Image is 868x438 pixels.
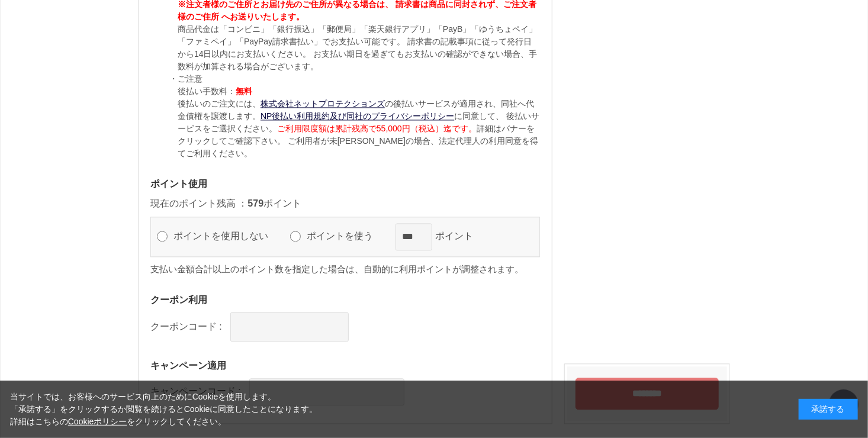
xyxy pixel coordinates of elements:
[247,198,263,208] span: 579
[261,99,385,108] a: 株式会社ネットプロテクションズ
[799,399,858,420] div: 承諾する
[150,359,540,372] h3: キャンペーン適用
[432,231,487,241] label: ポイント
[171,231,282,241] label: ポイントを使用しない
[10,391,318,428] div: 当サイトでは、お客様へのサービス向上のためにCookieを使用します。 「承諾する」をクリックするか閲覧を続けるとCookieに同意したことになります。 詳細はこちらの をクリックしてください。
[178,23,540,73] p: 商品代金は「コンビニ」「銀行振込」「郵便局」「楽天銀行アプリ」「PayB」「ゆうちょペイ」「ファミペイ」「PayPay請求書払い」でお支払い可能です。 請求書の記載事項に従って発行日から14日以...
[304,231,387,241] label: ポイントを使う
[236,86,252,96] span: 無料
[150,321,222,331] label: クーポンコード :
[68,417,127,426] a: Cookieポリシー
[150,197,540,211] p: 現在のポイント残高 ： ポイント
[277,124,477,133] span: ご利用限度額は累計残高で55,000円（税込）迄です。
[150,263,540,276] p: 支払い金額合計以上のポイント数を指定した場合は、自動的に利用ポイントが調整されます。
[261,111,454,121] a: NP後払い利用規約及び同社のプライバシーポリシー
[150,178,540,190] h3: ポイント使用
[178,85,540,160] p: 後払い手数料： 後払いのご注文には、 の後払いサービスが適用され、同社へ代金債権を譲渡します。 に同意して、 後払いサービスをご選択ください。 詳細はバナーをクリックしてご確認下さい。 ご利用者...
[150,294,540,306] h3: クーポン利用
